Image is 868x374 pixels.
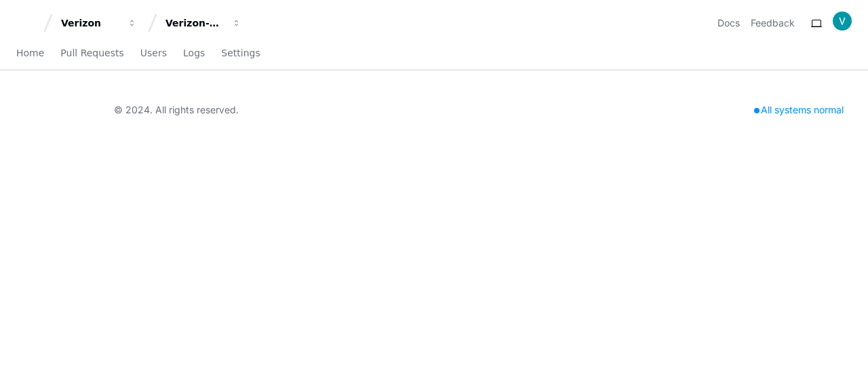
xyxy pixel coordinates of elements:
button: Verizon-Clarify-Order-Management [160,11,247,35]
img: ACg8ocIVGmbV5QC7sogtToLH7ur86v4ZV7-k1UTZgp2IHv-bqQe70w=s96-c [833,12,852,31]
a: Home [16,38,44,69]
div: Verizon-Clarify-Order-Management [165,16,224,30]
div: Verizon [61,16,119,30]
div: © 2024. All rights reserved. [114,103,239,117]
div: All systems normal [746,100,852,119]
span: Home [16,49,44,57]
button: Verizon [56,11,142,35]
button: Feedback [751,16,795,30]
span: Settings [221,49,260,57]
a: Users [140,38,167,69]
span: Pull Requests [60,49,123,57]
a: Pull Requests [60,38,123,69]
span: Logs [183,49,205,57]
a: Logs [183,38,205,69]
a: Settings [221,38,260,69]
a: Docs [717,16,740,30]
span: Users [140,49,167,57]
